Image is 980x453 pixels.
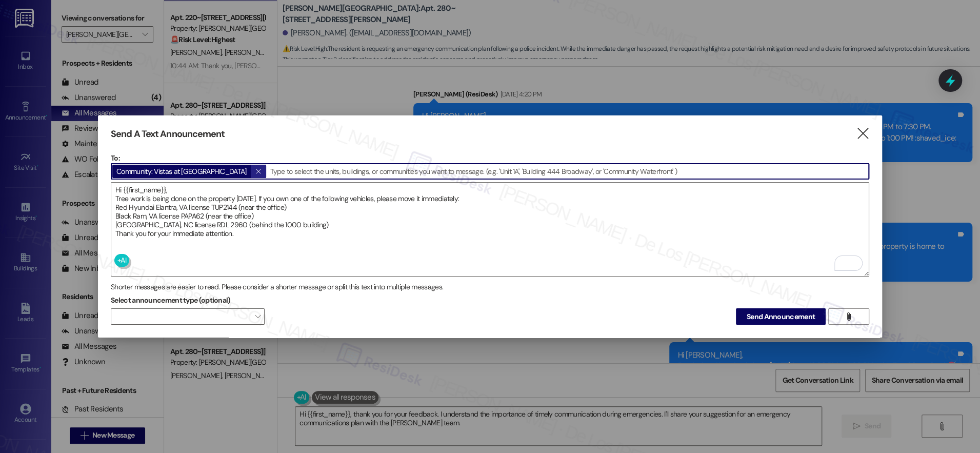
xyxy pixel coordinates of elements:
span: Send Announcement [747,311,815,322]
button: Send Announcement [736,308,826,325]
i:  [855,128,869,139]
i:  [255,167,261,175]
h3: Send A Text Announcement [111,128,225,140]
textarea: To enrich screen reader interactions, please activate Accessibility in Grammarly extension settings [111,183,869,276]
button: Community: Vistas at Dreaming Creek [251,165,266,178]
span: Community: Vistas at Dreaming Creek [116,165,246,178]
p: To: [111,153,869,163]
label: Select announcement type (optional) [111,292,231,308]
input: Type to select the units, buildings, or communities you want to message. (e.g. 'Unit 1A', 'Buildi... [267,164,869,179]
i:  [845,312,852,321]
div: To enrich screen reader interactions, please activate Accessibility in Grammarly extension settings [111,182,869,277]
div: Shorter messages are easier to read. Please consider a shorter message or split this text into mu... [111,282,869,292]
